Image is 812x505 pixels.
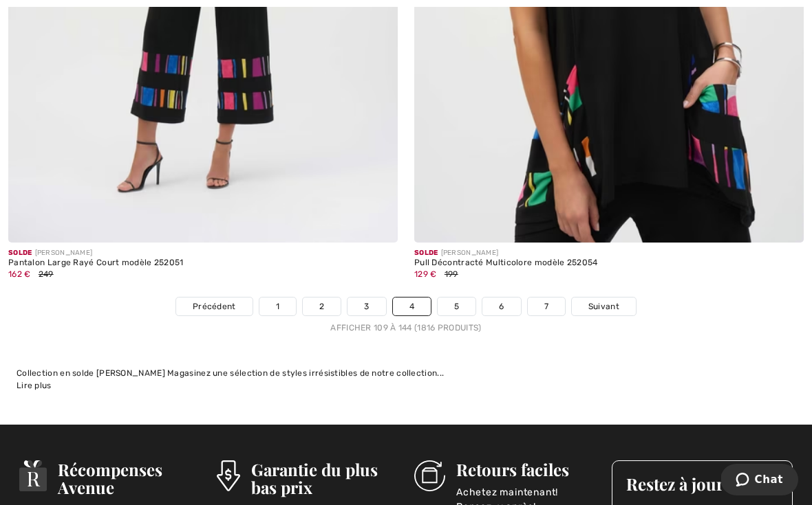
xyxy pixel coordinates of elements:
[8,249,32,257] span: Solde
[17,381,52,390] span: Lire plus
[251,460,398,496] h3: Garantie du plus bas prix
[414,249,438,257] span: Solde
[414,460,445,491] img: Retours faciles
[528,298,565,315] a: 7
[8,248,398,258] div: [PERSON_NAME]
[8,258,398,268] div: Pantalon Large Rayé Court modèle 252051
[445,269,458,279] span: 199
[259,298,296,315] a: 1
[19,460,47,491] img: Récompenses Avenue
[217,460,240,491] img: Garantie du plus bas prix
[393,298,431,315] a: 4
[176,298,253,315] a: Précédent
[39,269,54,279] span: 249
[626,475,778,493] h3: Restez à jour
[58,460,200,496] h3: Récompenses Avenue
[303,298,341,315] a: 2
[588,300,619,313] span: Suivant
[8,269,31,279] span: 162 €
[414,258,804,268] div: Pull Décontracté Multicolore modèle 252054
[414,269,437,279] span: 129 €
[193,300,236,313] span: Précédent
[482,298,520,315] a: 6
[348,298,385,315] a: 3
[414,248,804,258] div: [PERSON_NAME]
[721,464,798,498] iframe: Ouvre un widget dans lequel vous pouvez chatter avec l’un de nos agents
[456,460,595,478] h3: Retours faciles
[17,367,795,379] div: Collection en solde [PERSON_NAME] Magasinez une sélection de styles irrésistibles de notre collec...
[438,298,476,315] a: 5
[572,298,636,315] a: Suivant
